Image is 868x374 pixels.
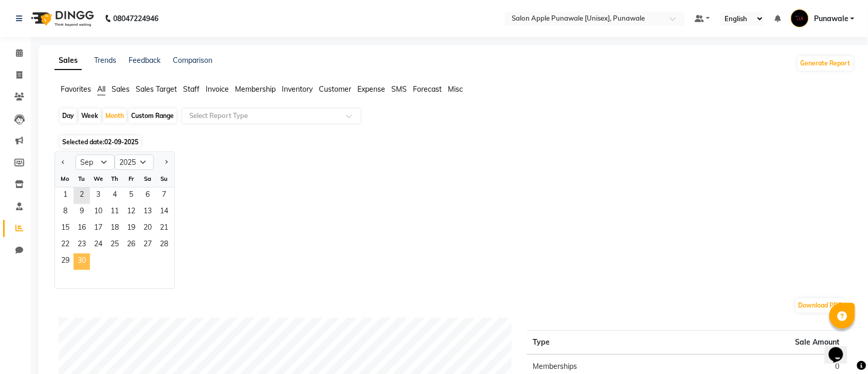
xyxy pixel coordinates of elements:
div: Saturday, September 13, 2025 [139,204,156,220]
span: 8 [57,204,74,220]
div: Thursday, September 11, 2025 [106,204,123,220]
div: Monday, September 8, 2025 [57,204,74,220]
div: Thursday, September 18, 2025 [106,220,123,237]
th: Type [527,331,686,355]
div: Wednesday, September 17, 2025 [90,220,106,237]
div: Wednesday, September 24, 2025 [90,237,106,253]
span: Expense [357,84,385,94]
div: Monday, September 15, 2025 [57,220,74,237]
span: 20 [139,220,156,237]
span: 7 [156,188,172,204]
div: Saturday, September 20, 2025 [139,220,156,237]
span: 12 [123,204,139,220]
div: Monday, September 22, 2025 [57,237,74,253]
span: Selected date: [60,135,141,148]
div: Friday, September 5, 2025 [123,188,139,204]
div: Friday, September 26, 2025 [123,237,139,253]
span: 11 [106,204,123,220]
button: Next month [162,154,170,171]
div: Sa [139,171,156,187]
span: 25 [106,237,123,253]
iframe: chat widget [825,333,858,364]
div: Tuesday, September 16, 2025 [74,220,90,237]
div: Week [79,109,101,123]
span: 28 [156,237,172,253]
div: Tuesday, September 30, 2025 [74,253,90,270]
th: Sale Amount [686,331,846,355]
div: Su [156,171,172,187]
a: Trends [94,56,116,65]
span: 15 [57,220,74,237]
span: Staff [183,84,200,94]
span: 14 [156,204,172,220]
span: 16 [74,220,90,237]
span: Inventory [282,84,313,94]
div: Wednesday, September 10, 2025 [90,204,106,220]
div: Tuesday, September 2, 2025 [74,188,90,204]
img: Punawale [791,9,809,27]
div: Monday, September 29, 2025 [57,253,74,270]
div: Th [106,171,123,187]
span: 5 [123,188,139,204]
span: 29 [57,253,74,270]
span: 3 [90,188,106,204]
span: 21 [156,220,172,237]
div: Tuesday, September 23, 2025 [74,237,90,253]
select: Select month [76,155,115,170]
div: Saturday, September 27, 2025 [139,237,156,253]
a: Feedback [129,56,160,65]
div: Tu [74,171,90,187]
button: Download PDF [796,298,845,313]
span: 17 [90,220,106,237]
div: Saturday, September 6, 2025 [139,188,156,204]
div: Sunday, September 14, 2025 [156,204,172,220]
span: 1 [57,188,74,204]
span: SMS [391,84,407,94]
div: Mo [57,171,74,187]
span: 6 [139,188,156,204]
a: Sales [55,52,82,70]
div: Friday, September 12, 2025 [123,204,139,220]
div: Sunday, September 7, 2025 [156,188,172,204]
span: Punawale [814,13,848,24]
span: Sales [112,84,130,94]
span: 26 [123,237,139,253]
div: Sunday, September 21, 2025 [156,220,172,237]
span: Membership [235,84,276,94]
b: 08047224946 [113,4,158,33]
span: Invoice [206,84,229,94]
button: Generate Report [798,56,853,71]
span: 2 [74,188,90,204]
span: 30 [74,253,90,270]
div: Month [103,109,126,123]
div: Friday, September 19, 2025 [123,220,139,237]
div: Thursday, September 4, 2025 [106,188,123,204]
span: 13 [139,204,156,220]
span: 02-09-2025 [104,138,138,146]
span: Misc [448,84,463,94]
div: Monday, September 1, 2025 [57,188,74,204]
span: 24 [90,237,106,253]
div: We [90,171,106,187]
span: 23 [74,237,90,253]
div: Sunday, September 28, 2025 [156,237,172,253]
span: Forecast [413,84,442,94]
div: Fr [123,171,139,187]
a: Comparison [173,56,212,65]
span: 9 [74,204,90,220]
span: 10 [90,204,106,220]
div: Custom Range [129,109,176,123]
div: Wednesday, September 3, 2025 [90,188,106,204]
span: 22 [57,237,74,253]
div: Day [60,109,77,123]
span: Sales Target [136,84,177,94]
div: Tuesday, September 9, 2025 [74,204,90,220]
div: Thursday, September 25, 2025 [106,237,123,253]
span: 4 [106,188,123,204]
span: Favorites [61,84,91,94]
button: Previous month [59,154,67,171]
span: 27 [139,237,156,253]
span: 18 [106,220,123,237]
img: logo [26,4,97,33]
select: Select year [115,155,154,170]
